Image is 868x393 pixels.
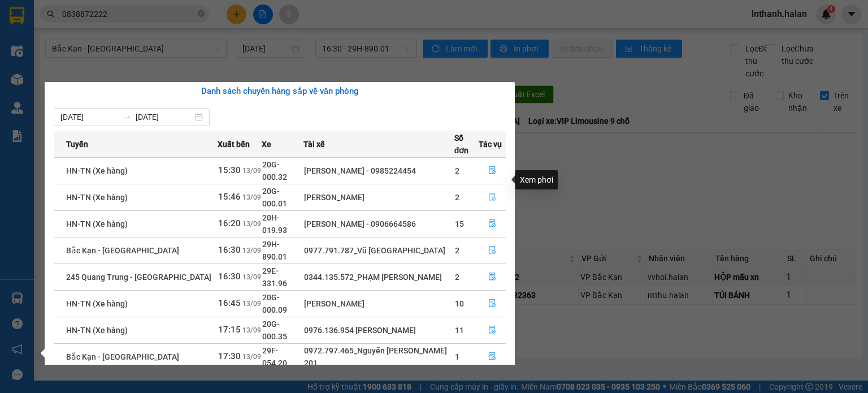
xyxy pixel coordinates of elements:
span: 13/09 [242,220,261,228]
span: 20G-000.35 [262,319,287,341]
button: file-done [479,268,505,286]
span: HN-TN (Xe hàng) [66,219,128,228]
span: 20H-019.93 [262,213,287,235]
span: 20G-000.32 [262,160,287,182]
span: 15:30 [218,165,241,175]
span: 245 Quang Trung - [GEOGRAPHIC_DATA] [66,273,211,282]
span: 20G-000.09 [262,293,287,314]
span: 2 [455,273,459,282]
span: 13/09 [242,353,261,361]
span: 29E-331.96 [262,266,287,288]
span: Số đơn [454,132,478,157]
input: Đến ngày [136,111,193,123]
span: 16:45 [218,298,241,308]
span: 15:46 [218,192,241,202]
button: file-done [479,215,505,233]
span: file-done [488,326,496,335]
span: 17:15 [218,325,241,335]
span: 20G-000.01 [262,187,287,208]
span: Tài xế [303,138,325,150]
span: 2 [455,193,459,202]
span: 16:30 [218,271,241,282]
span: 16:20 [218,218,241,228]
button: file-done [479,348,505,366]
span: file-done [488,273,496,282]
span: Xuất bến [218,138,250,150]
span: 2 [455,246,459,255]
span: 2 [455,166,459,175]
span: file-done [488,193,496,202]
span: 13/09 [242,273,261,281]
span: HN-TN (Xe hàng) [66,166,128,175]
span: Xe [262,138,271,150]
span: 29H-890.01 [262,240,287,261]
span: file-done [488,219,496,228]
span: 1 [455,352,459,361]
span: 29F-054.20 [262,346,287,368]
div: [PERSON_NAME] [304,297,454,310]
div: [PERSON_NAME] - 0906664586 [304,218,454,230]
span: HN-TN (Xe hàng) [66,326,128,335]
div: 0344.135.572_PHẠM [PERSON_NAME] [304,271,454,283]
span: 13/09 [242,326,261,334]
span: HN-TN (Xe hàng) [66,193,128,202]
span: 13/09 [242,247,261,254]
button: file-done [479,321,505,339]
span: file-done [488,352,496,361]
span: Tác vụ [479,138,502,150]
span: file-done [488,166,496,175]
button: file-done [479,295,505,313]
div: [PERSON_NAME] - 0985224454 [304,165,454,177]
div: 0972.797.465_Nguyễn [PERSON_NAME] 201 [304,344,454,369]
span: swap-right [122,113,131,122]
div: Xem phơi [515,170,558,189]
span: 10 [455,299,464,308]
div: 0976.136.954 [PERSON_NAME] [304,324,454,336]
div: Danh sách chuyến hàng sắp về văn phòng [54,85,506,98]
span: file-done [488,299,496,308]
span: 11 [455,326,464,335]
span: 15 [455,219,464,228]
span: 16:30 [218,245,241,255]
div: 0977.791.787_Vũ [GEOGRAPHIC_DATA] [304,244,454,257]
span: file-done [488,246,496,255]
span: Tuyến [66,138,88,150]
span: 13/09 [242,193,261,201]
span: HN-TN (Xe hàng) [66,299,128,308]
input: Từ ngày [60,111,118,123]
button: file-done [479,241,505,260]
span: 13/09 [242,300,261,308]
span: Bắc Kạn - [GEOGRAPHIC_DATA] [66,352,179,361]
div: [PERSON_NAME] [304,191,454,204]
span: 17:30 [218,351,241,361]
button: file-done [479,188,505,206]
span: 13/09 [242,167,261,175]
button: file-done [479,162,505,180]
span: Bắc Kạn - [GEOGRAPHIC_DATA] [66,246,179,255]
span: to [122,113,131,122]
